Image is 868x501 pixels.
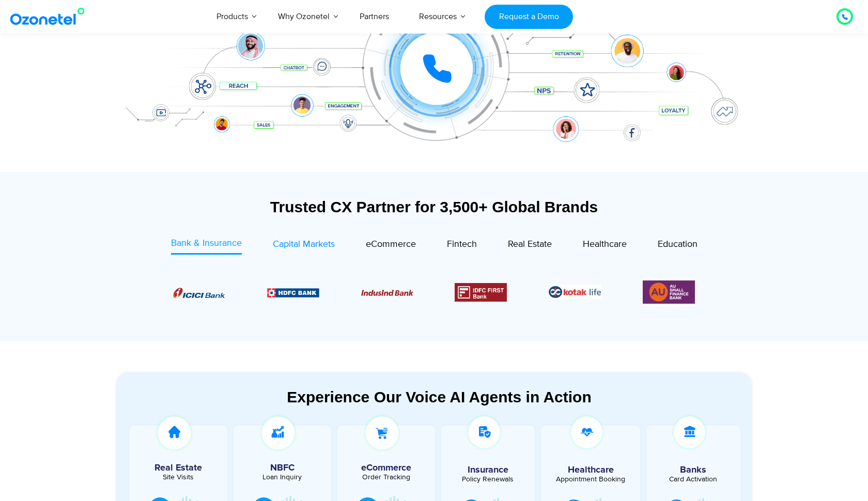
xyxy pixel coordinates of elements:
a: eCommerce [366,237,416,255]
h5: eCommerce [343,463,430,473]
div: Card Activation [652,476,735,483]
span: Fintech [447,239,477,250]
div: Image Carousel [173,278,695,306]
div: Experience Our Voice AI Agents in Action [127,388,752,406]
div: Policy Renewals [446,476,530,483]
div: Site Visits [135,474,222,481]
a: Fintech [447,237,477,255]
a: Real Estate [508,237,552,255]
span: Bank & Insurance [171,238,242,249]
span: eCommerce [366,239,416,250]
h5: NBFC [239,463,326,473]
a: Bank & Insurance [171,237,242,255]
span: Capital Markets [273,239,335,250]
a: Healthcare [583,237,627,255]
div: Loan Inquiry [239,474,326,481]
span: Real Estate [508,239,552,250]
a: Education [658,237,698,255]
div: Trusted CX Partner for 3,500+ Global Brands [116,198,752,216]
h5: Banks [652,465,735,475]
h5: Insurance [446,465,530,475]
a: Request a Demo [485,5,573,29]
div: Appointment Booking [549,476,632,483]
div: Order Tracking [343,474,430,481]
span: Healthcare [583,239,627,250]
h5: Real Estate [135,463,222,473]
a: Capital Markets [273,237,335,255]
span: Education [658,239,698,250]
h5: Healthcare [549,465,632,475]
